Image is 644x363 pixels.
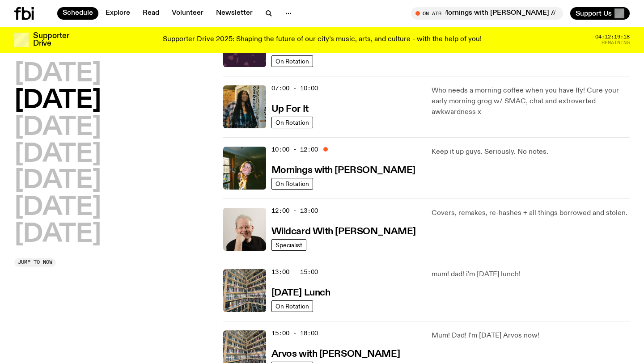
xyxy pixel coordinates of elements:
[14,115,101,140] button: [DATE]
[57,7,98,20] a: Schedule
[271,350,400,359] h3: Arvos with [PERSON_NAME]
[223,85,266,128] img: Ify - a Brown Skin girl with black braided twists, looking up to the side with her tongue stickin...
[14,169,101,194] button: [DATE]
[271,166,415,175] h3: Mornings with [PERSON_NAME]
[271,300,313,312] a: On Rotation
[223,208,266,251] img: Stuart is smiling charmingly, wearing a black t-shirt against a stark white background.
[14,195,101,220] button: [DATE]
[570,7,630,20] button: Support Us
[14,89,101,114] button: [DATE]
[166,7,209,20] a: Volunteer
[18,260,52,265] span: Jump to now
[271,287,330,298] a: [DATE] Lunch
[271,329,318,338] span: 15:00 - 18:00
[275,58,309,64] span: On Rotation
[271,227,416,236] h3: Wildcard With [PERSON_NAME]
[271,288,330,298] h3: [DATE] Lunch
[432,269,630,280] p: mum! dad! i'm [DATE] lunch!
[271,105,309,114] h3: Up For It
[223,269,266,312] img: A corner shot of the fbi music library
[271,117,313,128] a: On Rotation
[411,7,563,20] button: On AirMornings with [PERSON_NAME] // SUPPORTER DRIVE
[14,222,101,247] button: [DATE]
[595,34,630,39] span: 04:12:19:18
[271,207,318,215] span: 12:00 - 13:00
[275,180,309,187] span: On Rotation
[271,84,318,93] span: 07:00 - 10:00
[33,32,69,47] h3: Supporter Drive
[14,142,101,167] button: [DATE]
[432,147,630,157] p: Keep it up guys. Seriously. No notes.
[271,268,318,276] span: 13:00 - 15:00
[271,164,415,175] a: Mornings with [PERSON_NAME]
[432,208,630,219] p: Covers, remakes, re-hashes + all things borrowed and stolen.
[271,103,309,114] a: Up For It
[275,303,309,309] span: On Rotation
[271,239,306,251] a: Specialist
[223,147,266,190] img: Freya smiles coyly as she poses for the image.
[211,7,258,20] a: Newsletter
[271,55,313,67] a: On Rotation
[602,40,630,45] span: Remaining
[100,7,136,20] a: Explore
[271,178,313,190] a: On Rotation
[271,225,416,236] a: Wildcard With [PERSON_NAME]
[271,145,318,154] span: 10:00 - 12:00
[163,36,482,44] p: Supporter Drive 2025: Shaping the future of our city’s music, arts, and culture - with the help o...
[14,258,56,267] button: Jump to now
[576,9,612,17] span: Support Us
[432,330,630,341] p: Mum! Dad! I'm [DATE] Arvos now!
[14,62,101,87] button: [DATE]
[275,241,302,248] span: Specialist
[275,119,309,126] span: On Rotation
[271,348,400,359] a: Arvos with [PERSON_NAME]
[432,85,630,118] p: Who needs a morning coffee when you have Ify! Cure your early morning grog w/ SMAC, chat and extr...
[137,7,165,20] a: Read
